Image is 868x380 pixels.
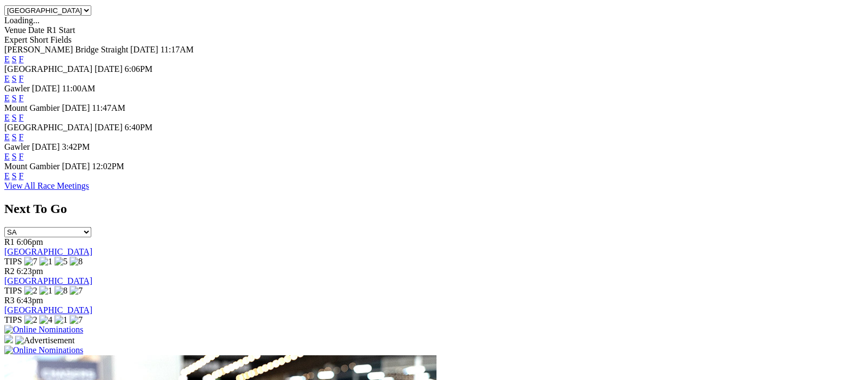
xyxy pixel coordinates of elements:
[39,315,52,325] img: 4
[4,296,15,305] span: R3
[4,16,39,25] span: Loading...
[4,35,28,44] span: Expert
[125,64,153,74] span: 6:06PM
[4,171,10,181] a: E
[24,315,37,325] img: 2
[4,142,30,151] span: Gawler
[12,113,17,122] a: S
[4,25,26,35] span: Venue
[4,266,15,276] span: R2
[62,84,96,93] span: 11:00AM
[4,257,22,266] span: TIPS
[4,103,60,112] span: Mount Gambier
[12,94,17,103] a: S
[4,152,10,161] a: E
[92,103,125,112] span: 11:47AM
[4,325,83,335] img: Online Nominations
[4,132,10,142] a: E
[4,74,10,83] a: E
[19,113,24,122] a: F
[160,45,194,54] span: 11:17AM
[4,123,92,132] span: [GEOGRAPHIC_DATA]
[19,171,24,181] a: F
[12,74,17,83] a: S
[4,162,60,171] span: Mount Gambier
[17,266,43,276] span: 6:23pm
[24,286,37,296] img: 2
[32,142,60,151] span: [DATE]
[4,64,92,74] span: [GEOGRAPHIC_DATA]
[4,45,128,54] span: [PERSON_NAME] Bridge Straight
[4,286,22,295] span: TIPS
[130,45,158,54] span: [DATE]
[19,152,24,161] a: F
[12,171,17,181] a: S
[12,152,17,161] a: S
[92,162,124,171] span: 12:02PM
[4,247,92,256] a: [GEOGRAPHIC_DATA]
[125,123,153,132] span: 6:40PM
[95,64,123,74] span: [DATE]
[4,202,864,216] h2: Next To Go
[4,237,15,246] span: R1
[4,94,10,103] a: E
[4,305,92,315] a: [GEOGRAPHIC_DATA]
[17,296,43,305] span: 6:43pm
[55,257,68,266] img: 5
[62,142,90,151] span: 3:42PM
[62,103,90,112] span: [DATE]
[19,74,24,83] a: F
[62,162,90,171] span: [DATE]
[46,25,75,35] span: R1 Start
[4,84,30,93] span: Gawler
[4,276,92,285] a: [GEOGRAPHIC_DATA]
[28,25,44,35] span: Date
[12,55,17,64] a: S
[17,237,43,246] span: 6:06pm
[19,55,24,64] a: F
[55,315,68,325] img: 1
[32,84,60,93] span: [DATE]
[39,257,52,266] img: 1
[4,113,10,122] a: E
[4,335,13,343] img: 15187_Greyhounds_GreysPlayCentral_Resize_SA_WebsiteBanner_300x115_2025.jpg
[30,35,49,44] span: Short
[19,132,24,142] a: F
[70,286,83,296] img: 7
[15,336,75,345] img: Advertisement
[70,257,83,266] img: 8
[50,35,71,44] span: Fields
[4,181,89,190] a: View All Race Meetings
[4,345,83,355] img: Online Nominations
[39,286,52,296] img: 1
[4,55,10,64] a: E
[55,286,68,296] img: 8
[70,315,83,325] img: 7
[95,123,123,132] span: [DATE]
[19,94,24,103] a: F
[24,257,37,266] img: 7
[4,315,22,324] span: TIPS
[12,132,17,142] a: S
